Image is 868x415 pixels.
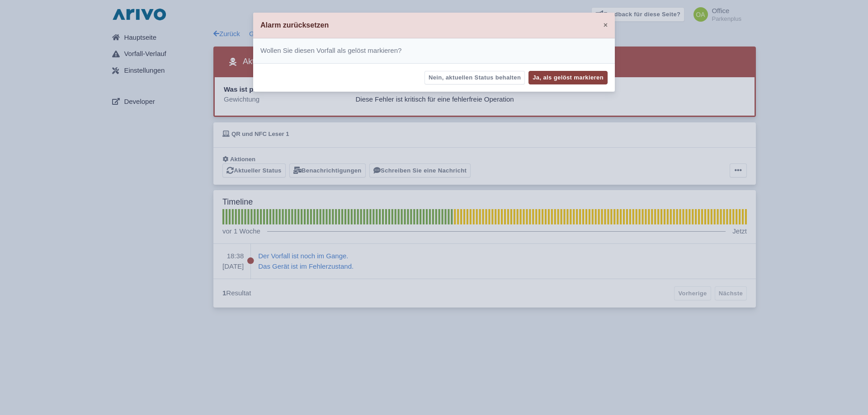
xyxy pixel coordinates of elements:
button: Ja, als gelöst markieren [528,71,608,85]
div: Wollen Sie diesen Vorfall als gelöst markieren? [253,38,615,64]
h5: Alarm zurücksetzen [260,20,329,31]
a: Nein, aktuellen Status behalten [425,71,525,85]
span: × [604,21,608,29]
button: Close [596,13,615,38]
